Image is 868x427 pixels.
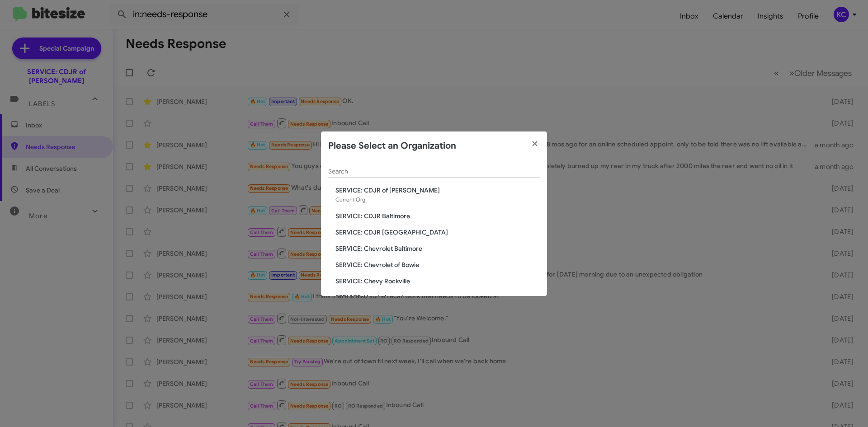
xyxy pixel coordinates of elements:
[335,228,540,237] span: SERVICE: CDJR [GEOGRAPHIC_DATA]
[335,293,540,302] span: SERVICE: Honda Laurel
[335,196,365,203] span: Current Org
[335,244,540,253] span: SERVICE: Chevrolet Baltimore
[335,260,540,269] span: SERVICE: Chevrolet of Bowie
[328,139,456,153] h2: Please Select an Organization
[335,211,540,221] span: SERVICE: CDJR Baltimore
[335,186,540,195] span: SERVICE: CDJR of [PERSON_NAME]
[335,277,540,286] span: SERVICE: Chevy Rockville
